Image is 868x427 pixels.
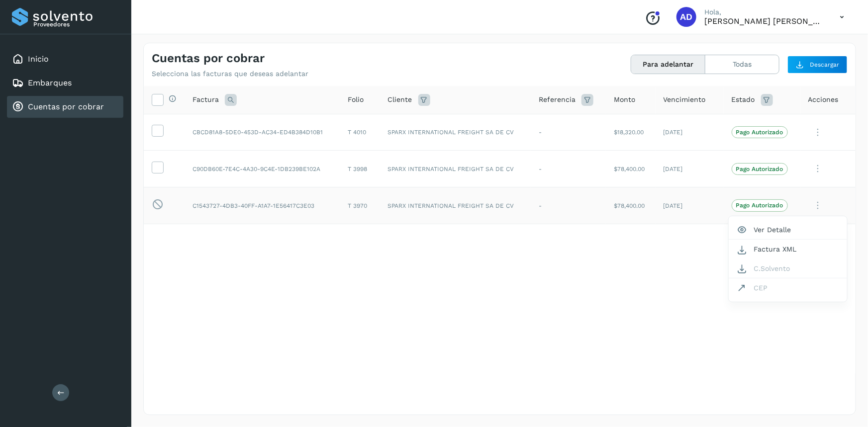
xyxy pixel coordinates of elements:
button: Factura XML [729,240,847,258]
button: C.Solvento [729,259,847,278]
div: Inicio [7,48,123,70]
p: Proveedores [33,21,119,28]
a: Embarques [28,78,72,87]
div: Cuentas por cobrar [7,96,123,118]
a: Inicio [28,54,49,64]
button: CEP [729,278,847,297]
a: Cuentas por cobrar [28,102,104,111]
div: Embarques [7,72,123,94]
button: Ver Detalle [729,220,847,240]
